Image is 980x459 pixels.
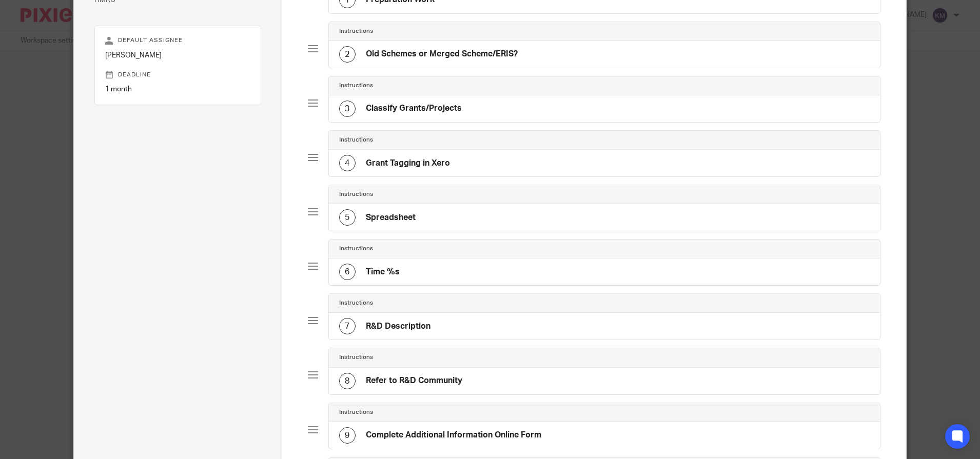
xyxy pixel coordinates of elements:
[339,318,356,334] div: 7
[366,158,450,169] h4: Grant Tagging in Xero
[105,84,250,94] p: 1 month
[366,267,400,277] h4: Time %s
[339,155,356,171] div: 4
[366,321,430,332] h4: R&D Description
[366,212,416,223] h4: Spreadsheet
[339,408,373,416] h4: Instructions
[105,71,250,79] p: Deadline
[339,46,356,63] div: 2
[339,264,356,280] div: 6
[366,103,462,114] h4: Classify Grants/Projects
[339,299,373,307] h4: Instructions
[339,136,373,144] h4: Instructions
[339,82,373,90] h4: Instructions
[105,36,250,45] p: Default assignee
[339,209,356,226] div: 5
[339,27,373,35] h4: Instructions
[339,101,356,117] div: 3
[339,373,356,389] div: 8
[366,430,541,441] h4: Complete Additional Information Online Form
[339,353,373,362] h4: Instructions
[339,245,373,253] h4: Instructions
[366,375,462,386] h4: Refer to R&D Community
[105,50,250,61] p: [PERSON_NAME]
[339,427,356,444] div: 9
[366,49,518,59] h4: Old Schemes or Merged Scheme/ERIS?
[339,190,373,198] h4: Instructions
